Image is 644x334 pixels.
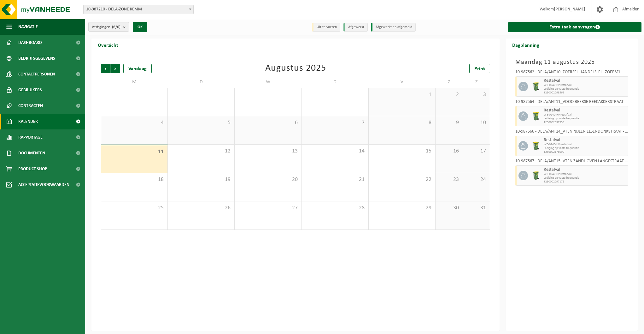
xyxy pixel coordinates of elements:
[439,176,459,183] span: 23
[101,76,168,88] td: M
[171,91,231,98] span: 29
[371,23,416,32] li: Afgewerkt en afgemeld
[436,76,463,88] td: Z
[18,82,42,98] span: Gebruikers
[544,78,626,83] span: Restafval
[466,91,487,98] span: 3
[18,66,55,82] span: Contactpersonen
[238,91,298,98] span: 30
[18,114,38,129] span: Kalender
[439,119,459,126] span: 9
[508,22,641,32] a: Extra taak aanvragen
[466,205,487,212] span: 31
[171,205,231,212] span: 26
[466,176,487,183] span: 24
[531,111,541,121] img: WB-0240-HPE-GN-50
[18,161,47,177] span: Product Shop
[18,35,42,51] span: Dashboard
[101,64,110,73] span: Vorige
[544,87,626,91] span: Lediging op vaste frequentie
[544,146,626,150] span: Lediging op vaste frequentie
[235,76,302,88] td: W
[305,205,365,212] span: 28
[544,121,626,124] span: T250002097555
[343,23,368,32] li: Afgewerkt
[104,176,164,183] span: 18
[18,129,43,145] span: Rapportage
[466,119,487,126] span: 10
[305,91,365,98] span: 31
[544,108,626,113] span: Restafval
[111,64,120,73] span: Volgende
[305,148,365,155] span: 14
[88,22,129,32] button: Vestigingen(6/6)
[305,119,365,126] span: 7
[369,76,436,88] td: V
[372,176,432,183] span: 22
[544,167,626,172] span: Restafval
[544,150,626,154] span: T250002176090
[372,148,432,155] span: 15
[104,91,164,98] span: 28
[531,171,541,180] img: WB-0240-HPE-GN-50
[544,172,626,176] span: WB-0240-HP restafval
[171,148,231,155] span: 12
[439,148,459,155] span: 16
[18,145,45,161] span: Documenten
[544,91,626,95] span: T250002098563
[104,148,164,155] span: 11
[171,119,231,126] span: 5
[544,176,626,180] span: Lediging op vaste frequentie
[302,76,369,88] td: D
[133,22,147,32] button: OK
[515,100,628,106] div: 10-987564 - DELA/ANT11_VDOO BEERSE BEEKAKKERSTRAAT - BEERSE
[531,141,541,151] img: WB-0240-HPE-GN-50
[372,119,432,126] span: 8
[515,159,628,165] div: 10-987567 - DELA/ANT15_VTEN ZANDHOVEN LANGESTRAAT - [GEOGRAPHIC_DATA]
[554,7,585,12] strong: [PERSON_NAME]
[83,5,194,14] span: 10-987210 - DELA-ZONE KEMM
[312,23,340,32] li: Uit te voeren
[171,176,231,183] span: 19
[463,76,490,88] td: Z
[506,39,546,51] h2: Dagplanning
[372,91,432,98] span: 1
[238,148,298,155] span: 13
[18,177,69,193] span: Acceptatievoorwaarden
[123,64,152,73] div: Vandaag
[439,91,459,98] span: 2
[104,205,164,212] span: 25
[238,176,298,183] span: 20
[91,39,125,51] h2: Overzicht
[515,57,628,67] h3: Maandag 11 augustus 2025
[372,205,432,212] span: 29
[544,180,626,184] span: T250002097178
[469,64,490,73] a: Print
[92,22,120,32] span: Vestigingen
[168,76,235,88] td: D
[265,64,326,73] div: Augustus 2025
[544,143,626,146] span: WB-0240-HP restafval
[544,117,626,121] span: Lediging op vaste frequentie
[544,138,626,143] span: Restafval
[515,70,628,76] div: 10-987562 - DELA/ANT10_ZOERSEL HANDELSLEI - ZOERSEL
[544,113,626,117] span: WB-0240-HP restafval
[18,51,55,66] span: Bedrijfsgegevens
[439,205,459,212] span: 30
[238,205,298,212] span: 27
[84,5,193,14] span: 10-987210 - DELA-ZONE KEMM
[474,66,485,71] span: Print
[466,148,487,155] span: 17
[18,19,38,35] span: Navigatie
[531,82,541,91] img: WB-0240-HPE-GN-50
[515,129,628,136] div: 10-987566 - DELA/ANT14_VTEN NIJLEN ELSENDONKSTRAAT - NIJLEN
[18,98,43,114] span: Contracten
[544,83,626,87] span: WB-0240-HP restafval
[305,176,365,183] span: 21
[112,25,120,29] count: (6/6)
[238,119,298,126] span: 6
[104,119,164,126] span: 4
